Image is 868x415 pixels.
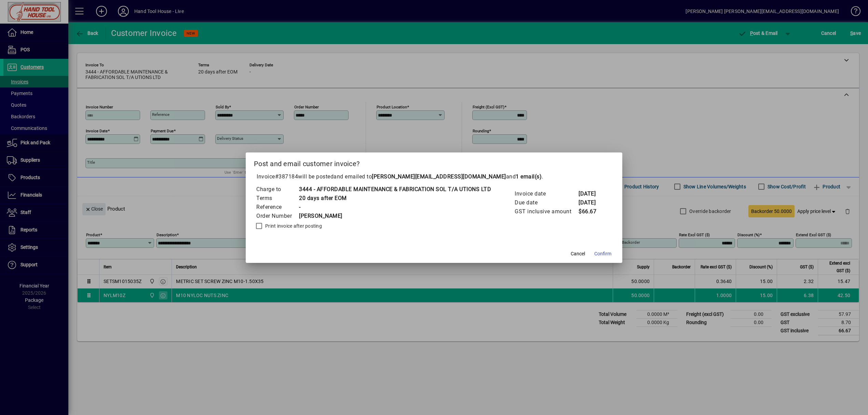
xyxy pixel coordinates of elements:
[578,207,606,216] td: $66.67
[299,185,491,194] td: 3444 - AFFORDABLE MAINTENANCE & FABRICATION SOL T/A UTIONS LTD
[299,212,491,220] td: [PERSON_NAME]
[256,194,299,203] td: Terms
[506,173,542,180] span: and
[578,198,606,207] td: [DATE]
[264,223,322,229] label: Print invoice after posting
[567,248,589,260] button: Cancel
[571,250,585,257] span: Cancel
[256,185,299,194] td: Charge to
[516,173,542,180] b: 1 email(s)
[246,152,622,172] h2: Post and email customer invoice?
[592,248,614,260] button: Confirm
[299,194,491,203] td: 20 days after EOM
[514,198,578,207] td: Due date
[578,189,606,198] td: [DATE]
[254,173,614,181] p: Invoice will be posted .
[275,173,298,180] span: #387184
[256,203,299,212] td: Reference
[514,207,578,216] td: GST inclusive amount
[299,203,491,212] td: -
[372,173,506,180] b: [PERSON_NAME][EMAIL_ADDRESS][DOMAIN_NAME]
[334,173,542,180] span: and emailed to
[256,212,299,220] td: Order Number
[514,189,578,198] td: Invoice date
[594,250,611,257] span: Confirm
